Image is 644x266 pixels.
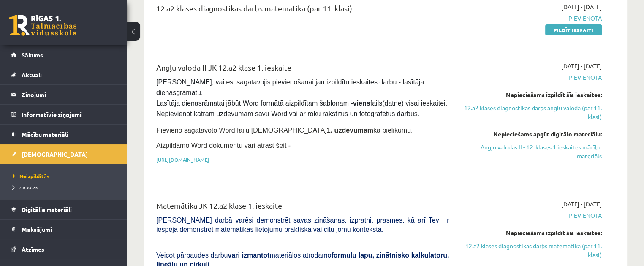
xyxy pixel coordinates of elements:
span: [DATE] - [DATE] [561,3,602,11]
strong: viens [353,100,370,107]
b: vari izmantot [228,252,269,259]
span: Pievienota [462,14,602,23]
a: Neizpildītās [13,172,118,180]
strong: 1. uzdevumam [327,127,373,134]
a: Izlabotās [13,183,118,191]
div: Nepieciešams izpildīt šīs ieskaites: [462,90,602,99]
span: [DATE] - [DATE] [561,200,602,209]
span: Aktuāli [22,71,42,79]
div: Nepieciešams izpildīt šīs ieskaites: [462,228,602,237]
legend: Ziņojumi [22,85,116,104]
a: 12.a2 klases diagnostikas darbs angļu valodā (par 11. klasi) [462,103,602,121]
a: [URL][DOMAIN_NAME] [156,156,209,163]
span: [PERSON_NAME] darbā varēsi demonstrēt savas zināšanas, izpratni, prasmes, kā arī Tev ir iespēja d... [156,217,449,233]
span: Aizpildāmo Word dokumentu vari atrast šeit - [156,142,291,149]
a: Sākums [11,45,116,65]
a: Angļu valodas II - 12. klases 1.ieskaites mācību materiāls [462,143,602,160]
legend: Maksājumi [22,220,116,239]
div: 12.a2 klases diagnostikas darbs matemātikā (par 11. klasi) [156,3,449,18]
div: Matemātika JK 12.a2 klase 1. ieskaite [156,200,449,215]
a: Digitālie materiāli [11,200,116,219]
span: Izlabotās [13,184,38,190]
a: Maksājumi [11,220,116,239]
a: Atzīmes [11,239,116,259]
legend: Informatīvie ziņojumi [22,105,116,124]
a: Informatīvie ziņojumi [11,105,116,124]
span: Atzīmes [22,245,44,253]
span: [DEMOGRAPHIC_DATA] [22,150,88,158]
span: Neizpildītās [13,173,49,179]
div: Nepieciešams apgūt digitālo materiālu: [462,130,602,138]
a: Aktuāli [11,65,116,84]
span: [DATE] - [DATE] [561,62,602,71]
span: [PERSON_NAME], vai esi sagatavojis pievienošanai jau izpildītu ieskaites darbu - lasītāja dienasg... [156,79,449,117]
span: Digitālie materiāli [22,206,72,213]
a: [DEMOGRAPHIC_DATA] [11,144,116,164]
span: Pievienota [462,73,602,82]
a: 12.a2 klases diagnostikas darbs matemātikā (par 11. klasi) [462,242,602,259]
a: Ziņojumi [11,85,116,104]
span: Pievieno sagatavoto Word failu [DEMOGRAPHIC_DATA] kā pielikumu. [156,127,413,134]
a: Mācību materiāli [11,125,116,144]
span: Sākums [22,51,43,59]
span: Pievienota [462,211,602,220]
div: Angļu valoda II JK 12.a2 klase 1. ieskaite [156,62,449,77]
a: Rīgas 1. Tālmācības vidusskola [9,15,77,36]
span: Mācību materiāli [22,130,68,138]
a: Pildīt ieskaiti [545,24,602,35]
